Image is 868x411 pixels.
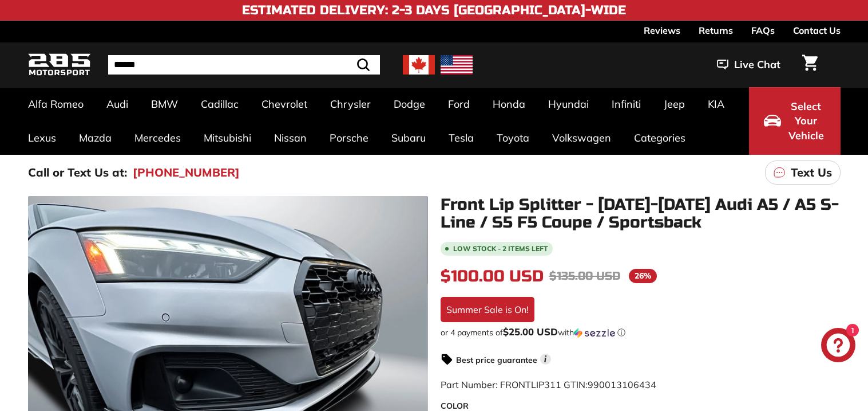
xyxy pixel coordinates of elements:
[441,267,544,286] span: $100.00 USD
[441,297,534,322] div: Summer Sale is On!
[133,164,240,181] a: [PHONE_NUMBER]
[140,87,189,121] a: BMW
[17,87,95,121] a: Alfa Romeo
[380,121,437,155] a: Subaru
[192,121,263,155] a: Mitsubishi
[600,87,652,121] a: Infiniti
[481,87,537,121] a: Honda
[28,52,91,79] img: Logo_285_Motorsport_areodynamics_components
[787,99,826,143] span: Select Your Vehicle
[441,327,841,338] div: or 4 payments of with
[751,21,775,40] a: FAQs
[485,121,541,155] a: Toyota
[696,87,736,121] a: KIA
[702,50,795,79] button: Live Chat
[540,354,551,365] span: i
[319,87,382,121] a: Chrysler
[453,245,548,252] span: Low stock - 2 items left
[652,87,696,121] a: Jeep
[791,164,832,181] p: Text Us
[818,328,859,365] inbox-online-store-chat: Shopify online store chat
[437,121,485,155] a: Tesla
[623,121,697,155] a: Categories
[441,379,656,390] span: Part Number: FRONTLIP311 GTIN:
[734,57,780,72] span: Live Chat
[17,121,68,155] a: Lexus
[318,121,380,155] a: Porsche
[503,326,558,338] span: $25.00 USD
[382,87,437,121] a: Dodge
[699,21,733,40] a: Returns
[749,87,841,155] button: Select Your Vehicle
[549,269,620,283] span: $135.00 USD
[537,87,600,121] a: Hyundai
[629,269,657,283] span: 26%
[456,355,537,365] strong: Best price guarantee
[541,121,623,155] a: Volkswagen
[28,164,127,181] p: Call or Text Us at:
[242,3,626,17] h4: Estimated Delivery: 2-3 Days [GEOGRAPHIC_DATA]-Wide
[123,121,192,155] a: Mercedes
[437,87,481,121] a: Ford
[263,121,318,155] a: Nissan
[795,45,825,84] a: Cart
[250,87,319,121] a: Chevrolet
[588,379,656,390] span: 990013106434
[441,196,841,232] h1: Front Lip Splitter - [DATE]-[DATE] Audi A5 / A5 S-Line / S5 F5 Coupe / Sportsback
[108,55,380,75] input: Search
[441,327,841,338] div: or 4 payments of$25.00 USDwithSezzle Click to learn more about Sezzle
[68,121,123,155] a: Mazda
[644,21,680,40] a: Reviews
[189,87,250,121] a: Cadillac
[793,21,841,40] a: Contact Us
[95,87,140,121] a: Audi
[574,328,615,338] img: Sezzle
[765,161,841,185] a: Text Us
